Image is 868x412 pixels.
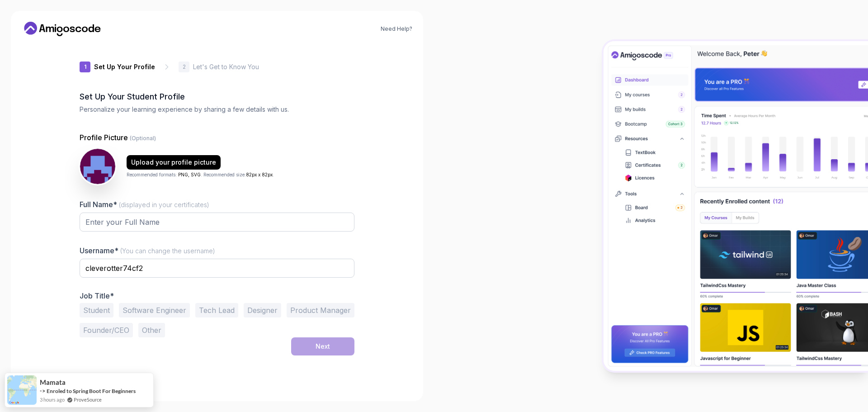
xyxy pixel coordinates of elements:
a: Need Help? [381,25,412,33]
p: 2 [183,64,186,70]
label: Username* [80,246,215,255]
input: Enter your Username [80,259,354,278]
label: Full Name* [80,200,209,209]
button: Student [80,303,113,317]
button: Software Engineer [119,303,190,317]
button: Other [138,323,165,337]
span: (You can change the username) [120,247,215,255]
span: 82px x 82px [246,172,273,177]
img: provesource social proof notification image [7,375,37,405]
span: (displayed in your certificates) [119,201,209,208]
button: Founder/CEO [80,323,133,337]
p: Job Title* [80,291,354,300]
span: Mamata [40,379,66,386]
input: Enter your Full Name [80,213,354,232]
p: Profile Picture [80,132,354,143]
button: Designer [244,303,281,317]
span: PNG, SVG [178,172,201,177]
p: Let's Get to Know You [193,62,259,71]
button: Product Manager [287,303,354,317]
div: Next [316,342,330,351]
p: Recommended formats: . Recommended size: . [127,171,274,178]
h2: Set Up Your Student Profile [80,90,354,103]
span: (Optional) [130,135,156,142]
button: Upload your profile picture [127,155,221,170]
span: 3 hours ago [40,396,65,403]
img: Amigoscode Dashboard [604,41,868,371]
div: Upload your profile picture [131,158,216,167]
a: Enroled to Spring Boot For Beginners [47,388,136,394]
a: ProveSource [74,396,102,403]
button: Tech Lead [195,303,238,317]
button: Next [291,337,354,355]
p: 1 [84,64,86,70]
span: -> [40,387,46,394]
img: user profile image [80,149,115,184]
p: Personalize your learning experience by sharing a few details with us. [80,105,354,114]
p: Set Up Your Profile [94,62,155,71]
a: Home link [22,22,103,36]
